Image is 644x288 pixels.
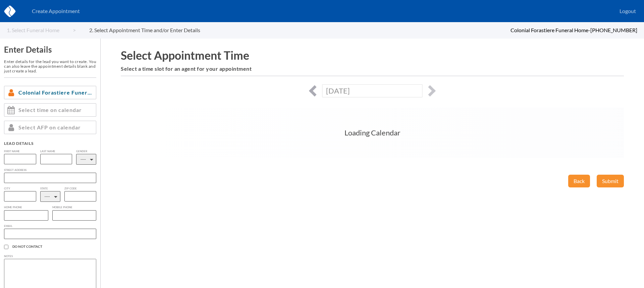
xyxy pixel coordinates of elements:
div: Lead Details [4,141,96,146]
span: Select AFP on calendar [18,124,81,130]
span: [PHONE_NUMBER] [590,27,637,33]
span: Do Not Contact [12,245,96,249]
label: City [4,187,36,190]
label: Email [4,225,96,228]
label: First Name [4,150,36,153]
h6: Select a time slot for an agent for your appointment [121,66,624,72]
label: Home Phone [4,206,48,209]
div: Loading Calendar [121,108,624,158]
label: Last Name [40,150,72,153]
label: Notes [4,255,96,258]
label: Mobile Phone [52,206,97,209]
span: Colonial Forastiere Funeral Home [18,90,93,96]
span: Select time on calendar [18,107,82,113]
a: 1. Select Funeral Home [7,27,76,33]
span: Colonial Forastiere Funeral Home - [511,27,590,33]
h6: Enter details for the lead you want to create. You can also leave the appointment details blank a... [4,59,96,73]
button: Submit [597,175,624,187]
h3: Enter Details [4,45,96,54]
label: Street Address [4,169,96,172]
label: Gender [76,150,96,153]
h1: Select Appointment Time [121,49,624,62]
a: 2. Select Appointment Time and/or Enter Details [89,27,214,33]
label: Zip Code [64,187,97,190]
label: State [40,187,60,190]
button: Back [568,175,590,187]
